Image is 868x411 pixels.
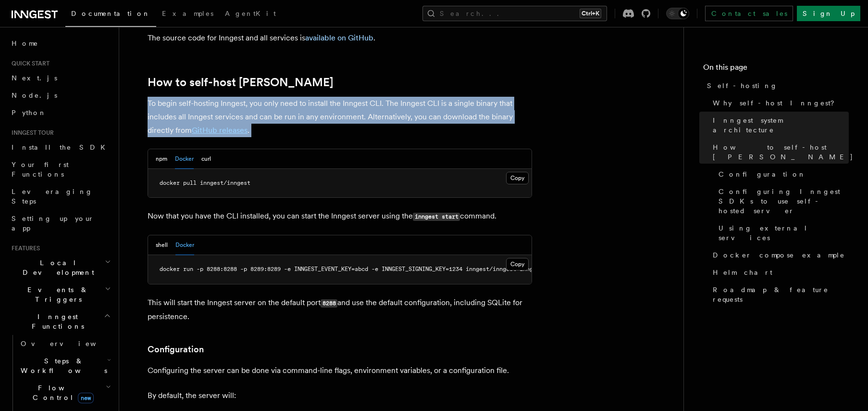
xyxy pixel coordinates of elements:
[413,213,460,221] code: inngest start
[715,183,849,219] a: Configuring Inngest SDKs to use self-hosted server
[709,139,849,166] a: How to self-host [PERSON_NAME]
[707,81,778,90] span: Self-hosting
[719,187,849,216] span: Configuring Inngest SDKs to use self-hosted server
[8,210,113,237] a: Setting up your app
[8,60,50,67] span: Quick start
[148,97,532,137] p: To begin self-hosting Inngest, you only need to install the Inngest CLI. The Inngest CLI is a sin...
[8,104,113,121] a: Python
[156,235,168,255] button: shell
[713,116,849,135] span: Inngest system architecture
[705,6,793,21] a: Contact sales
[17,383,106,402] span: Flow Control
[192,126,248,135] a: GitHub releases
[12,188,93,205] span: Leveraging Steps
[21,340,120,347] span: Overview
[17,379,113,406] button: Flow Controlnew
[8,281,113,308] button: Events & Triggers
[162,10,213,17] span: Examples
[580,9,601,18] kbd: Ctrl+K
[8,139,113,156] a: Install the SDK
[8,308,113,335] button: Inngest Functions
[8,258,105,277] span: Local Development
[12,39,38,48] span: Home
[8,129,54,137] span: Inngest tour
[713,98,841,108] span: Why self-host Inngest?
[8,254,113,281] button: Local Development
[715,166,849,183] a: Configuration
[703,77,849,94] a: Self-hosting
[713,250,845,260] span: Docker compose example
[78,393,94,403] span: new
[148,343,204,356] a: Configuration
[666,8,689,19] button: Toggle dark mode
[12,143,111,151] span: Install the SDK
[175,149,194,169] button: Docker
[148,209,532,223] p: Now that you have the CLI installed, you can start the Inngest server using the command.
[715,219,849,246] a: Using external services
[713,142,854,162] span: How to self-host [PERSON_NAME]
[160,180,250,186] span: docker pull inngest/inngest
[713,268,772,277] span: Helm chart
[175,235,194,255] button: Docker
[219,3,282,26] a: AgentKit
[17,352,113,379] button: Steps & Workflows
[8,35,113,52] a: Home
[148,364,532,377] p: Configuring the server can be done via command-line flags, environment variables, or a configurat...
[17,335,113,352] a: Overview
[225,10,276,17] span: AgentKit
[305,33,373,42] a: available on GitHub
[422,6,607,21] button: Search...Ctrl+K
[709,264,849,281] a: Helm chart
[148,389,532,402] p: By default, the server will:
[8,285,105,304] span: Events & Triggers
[8,244,40,252] span: Features
[506,172,529,184] button: Copy
[321,299,337,308] code: 8288
[65,3,156,27] a: Documentation
[8,183,113,210] a: Leveraging Steps
[148,296,532,323] p: This will start the Inngest server on the default port and use the default configuration, includi...
[797,6,860,21] a: Sign Up
[12,74,57,82] span: Next.js
[506,258,529,270] button: Copy
[709,112,849,139] a: Inngest system architecture
[709,281,849,308] a: Roadmap & feature requests
[719,169,806,179] span: Configuration
[12,109,47,116] span: Python
[8,312,104,331] span: Inngest Functions
[8,156,113,183] a: Your first Functions
[156,3,219,26] a: Examples
[12,215,94,232] span: Setting up your app
[17,356,107,375] span: Steps & Workflows
[8,69,113,87] a: Next.js
[709,94,849,112] a: Why self-host Inngest?
[719,223,849,243] span: Using external services
[12,161,69,178] span: Your first Functions
[713,285,849,304] span: Roadmap & feature requests
[703,62,849,77] h4: On this page
[8,87,113,104] a: Node.js
[709,246,849,264] a: Docker compose example
[12,91,57,99] span: Node.js
[148,76,333,89] a: How to self-host [PERSON_NAME]
[160,266,563,272] span: docker run -p 8288:8288 -p 8289:8289 -e INNGEST_EVENT_KEY=abcd -e INNGEST_SIGNING_KEY=1234 innges...
[148,31,532,45] p: The source code for Inngest and all services is .
[201,149,211,169] button: curl
[156,149,167,169] button: npm
[71,10,150,17] span: Documentation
